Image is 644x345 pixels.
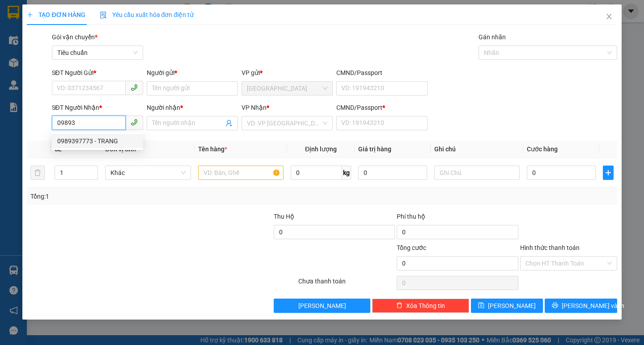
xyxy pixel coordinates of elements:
span: Nhận: [105,8,126,17]
div: 0399035278 [105,38,195,51]
div: 0935433722 [8,38,98,51]
div: CMND/Passport [336,103,428,112]
span: plus [603,169,613,176]
span: user-add [225,120,233,127]
span: Tổng cước [397,244,426,251]
span: kg [342,166,351,180]
div: Người nhận [147,103,238,112]
span: Thu Hộ [274,213,294,220]
span: Tên hàng [198,145,227,153]
div: Chưa thanh toán [297,276,396,292]
div: 0989397773 - TRANG [57,136,138,146]
div: [GEOGRAPHIC_DATA] [105,8,195,28]
span: [PERSON_NAME] [298,301,346,311]
span: close [606,13,613,20]
th: Ghi chú [431,141,523,158]
span: Gói vận chuyển [52,33,97,41]
div: 0989397773 - TRANG [52,134,143,148]
span: Xóa Thông tin [406,301,445,311]
button: delete [30,166,45,180]
span: TẠO ĐƠN HÀNG [27,11,85,18]
input: Ghi Chú [434,166,520,180]
button: save[PERSON_NAME] [471,299,543,313]
div: 0 [105,51,195,62]
span: Tiêu chuẩn [57,46,138,59]
span: Đà Nẵng [247,82,327,95]
span: phone [131,84,138,91]
div: Tổng: 1 [30,191,249,201]
span: [PERSON_NAME] [488,301,536,311]
div: Phí thu hộ [397,212,518,225]
div: SĐT Người Nhận [52,103,143,112]
span: Khác [110,166,185,179]
span: save [478,302,484,309]
input: 0 [358,166,427,180]
div: Người gửi [147,68,238,78]
input: VD: Bàn, Ghế [198,166,284,180]
button: deleteXóa Thông tin [372,299,469,313]
span: Cước hàng [527,145,558,153]
div: VP gửi [241,68,333,78]
button: plus [603,166,614,180]
label: Hình thức thanh toán [520,244,580,251]
span: Định lượng [305,145,337,153]
span: Giá trị hàng [358,145,391,153]
span: plus [27,12,33,18]
span: [PERSON_NAME] và In [562,301,624,311]
button: printer[PERSON_NAME] và In [545,299,617,313]
div: SĐT Người Gửi [52,68,143,78]
button: Close [597,4,622,29]
button: [PERSON_NAME] [274,299,371,313]
div: [GEOGRAPHIC_DATA] [8,8,98,28]
span: VP Nhận [241,104,267,111]
div: HƯƠNG [8,28,98,38]
span: Gửi: [8,8,21,17]
span: Yêu cầu xuất hóa đơn điện tử [100,11,194,18]
span: printer [552,302,558,309]
label: Gán nhãn [479,33,506,41]
span: phone [131,119,138,126]
img: icon [100,12,107,19]
span: delete [396,302,402,309]
div: NGA [105,28,195,38]
div: CMND/Passport [336,68,428,78]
